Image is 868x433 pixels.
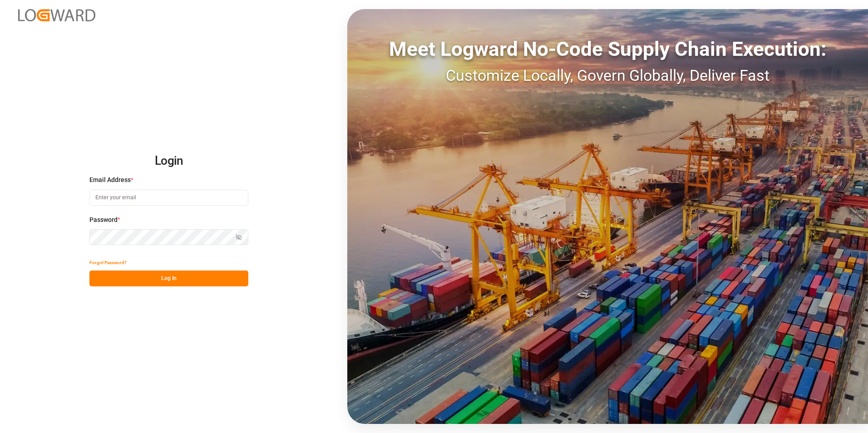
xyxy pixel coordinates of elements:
[347,64,868,87] div: Customize Locally, Govern Globally, Deliver Fast
[89,271,248,286] button: Log In
[89,147,248,176] h2: Login
[89,215,118,225] span: Password
[18,9,95,21] img: Logward_new_orange.png
[89,190,248,206] input: Enter your email
[89,175,131,185] span: Email Address
[347,34,868,64] div: Meet Logward No-Code Supply Chain Execution:
[89,255,127,271] button: Forgot Password?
